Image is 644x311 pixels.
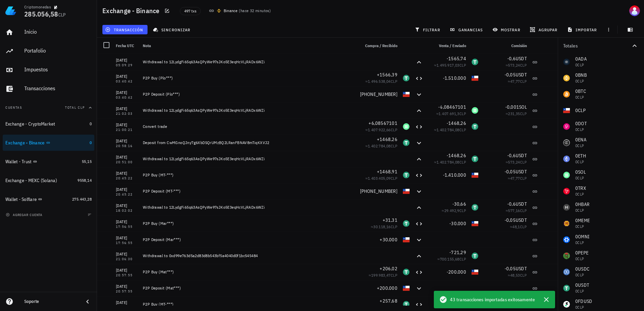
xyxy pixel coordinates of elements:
span: 47,77 [510,79,520,84]
span: ≈ [436,111,466,116]
div: P2P Buy (MT-***) [143,172,354,178]
span: USDT [516,152,527,159]
span: +6,08567101 [368,120,397,126]
span: filtrar [416,27,440,32]
span: ≈ [434,63,466,68]
span: -721,29 [449,249,466,255]
div: Withdrawal to 0xd99e763d5a2d83d8b543bf5a4040d0f1bc545484 [143,253,354,258]
div: Impuestos [24,66,92,73]
span: ≈ [371,224,397,229]
span: CLP [459,208,466,213]
span: 47,77 [510,176,520,181]
div: Withdrawal to 12LydgFi65q63AsQPyWe97sJKo5E3eqHcVLjRADx6WZi [143,108,354,113]
span: CLP [391,143,397,148]
div: Withdrawal to 12LydgFi65q63AsQPyWe97sJKo5E3eqHcVLjRADx6WZi [143,59,354,65]
div: USDT-icon [403,75,410,81]
div: Totales [563,43,631,48]
span: agrupar [531,27,557,32]
div: CLP-icon [472,75,478,81]
span: ≈ [369,273,397,278]
div: CLP-icon [403,285,410,291]
div: USDT-icon [403,301,410,308]
div: Binance [224,7,238,14]
div: 17:56:55 [116,241,137,245]
span: Total CLP [65,105,85,110]
span: -6,08467101 [438,104,466,110]
div: 20:45:22 [116,193,137,196]
span: ≈ [438,256,466,262]
a: Transacciones [3,81,94,97]
div: Withdrawal to 12LydgFi65q63AsQPyWe97sJKo5E3eqHcVLjRADx6WZi [143,156,354,162]
div: Inicio [24,29,92,35]
span: 577,16 [508,208,520,213]
span: 199.983,47 [371,273,391,278]
span: ≈ [506,160,527,165]
div: Transacciones [24,85,92,92]
div: Wallet - Solflare [5,197,37,202]
div: USDT-icon [403,172,410,178]
span: ≈ [434,160,466,165]
div: 03:40:42 [116,80,137,83]
div: P2P Buy (MT-***) [143,302,354,307]
span: CLP [459,160,466,165]
div: CLP-icon [472,269,478,275]
div: CLP-icon [472,220,478,227]
span: Comisión [511,43,527,48]
span: +200.000 [377,285,397,291]
div: USDT-icon [403,220,410,227]
div: Nota [140,38,357,54]
span: CLP [520,160,527,165]
div: Criptomonedas [24,4,51,10]
span: ≈ [365,143,397,148]
div: [DATE] [116,202,137,209]
button: sincronizar [150,25,195,34]
div: 17:56:55 [116,225,137,229]
div: [DATE] [116,154,137,161]
div: Fecha UTC [113,38,140,54]
span: 48,1 [512,224,520,229]
div: USDT-icon [403,139,410,146]
span: 231,35 [508,111,520,116]
span: -0,6 [507,201,516,207]
img: 270.png [217,9,221,13]
span: 275.443,28 [72,197,92,202]
span: transacción [106,27,143,32]
div: P2P Buy (Mar***) [143,221,354,226]
button: agrupar [527,25,561,34]
div: Deposit from CwMGnoQJny7g6XbDSQrUMzBQ2LRanFBNAV8mTiqKXVJ2 [143,140,354,145]
img: LedgiFi [5,5,16,16]
span: +1566,39 [377,72,397,78]
span: CLP [391,127,397,132]
span: 250.129,79 [371,305,391,310]
div: 21:02:03 [116,112,137,115]
span: ≈ [365,176,397,181]
span: ≈ [506,208,527,213]
span: 573,24 [508,63,520,68]
div: 18:02:02 [116,209,137,212]
span: [PHONE_NUMBER] [360,188,398,194]
div: 20:51:00 [116,161,137,164]
span: -0,05 [505,169,516,175]
span: CLP [391,224,397,229]
span: 9558,14 [77,178,92,183]
span: ≈ [506,111,527,116]
button: CuentasTotal CLP [3,100,94,116]
span: Nota [143,43,151,48]
div: avatar [629,5,640,16]
span: 285.056,58 [24,9,58,19]
span: 30.118,16 [373,224,391,229]
span: +1468,26 [377,136,397,142]
div: SOL-icon [472,107,478,114]
span: ≈ [510,224,527,229]
span: hace 32 minutos [240,8,269,13]
div: CLP-icon [403,91,410,98]
span: USDT [516,169,527,175]
button: ganancias [447,25,487,34]
h1: Exchange - Binance [102,5,162,16]
span: CLP [520,111,527,116]
span: 1.402.784,08 [437,160,459,165]
div: P2P Deposit (Plo***) [143,92,354,97]
span: 1.402.784,08 [437,127,459,132]
span: 48,53 [510,273,520,278]
span: ≈ [508,176,527,181]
